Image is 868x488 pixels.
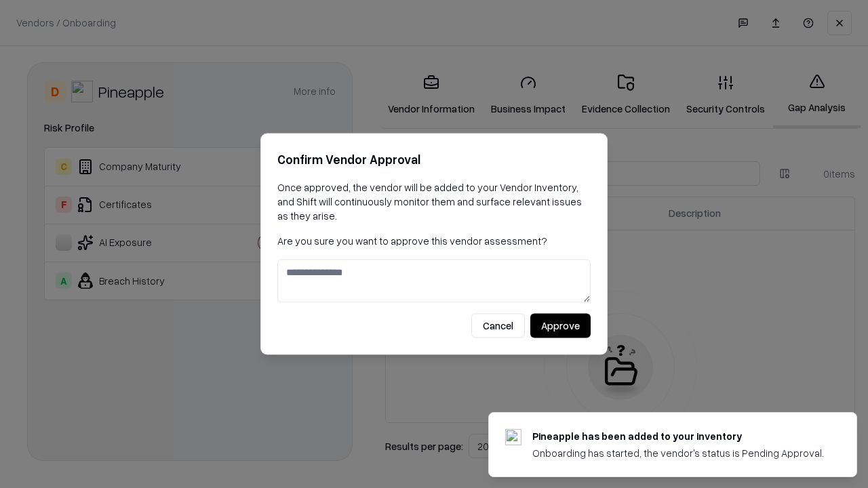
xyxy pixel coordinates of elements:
p: Once approved, the vendor will be added to your Vendor Inventory, and Shift will continuously mon... [277,180,591,223]
div: Onboarding has started, the vendor's status is Pending Approval. [532,446,824,460]
h2: Confirm Vendor Approval [277,150,591,169]
p: Are you sure you want to approve this vendor assessment? [277,234,591,248]
img: pineappleenergy.com [505,429,521,445]
button: Cancel [471,314,525,338]
div: Pineapple has been added to your inventory [532,429,824,443]
button: Approve [530,314,591,338]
